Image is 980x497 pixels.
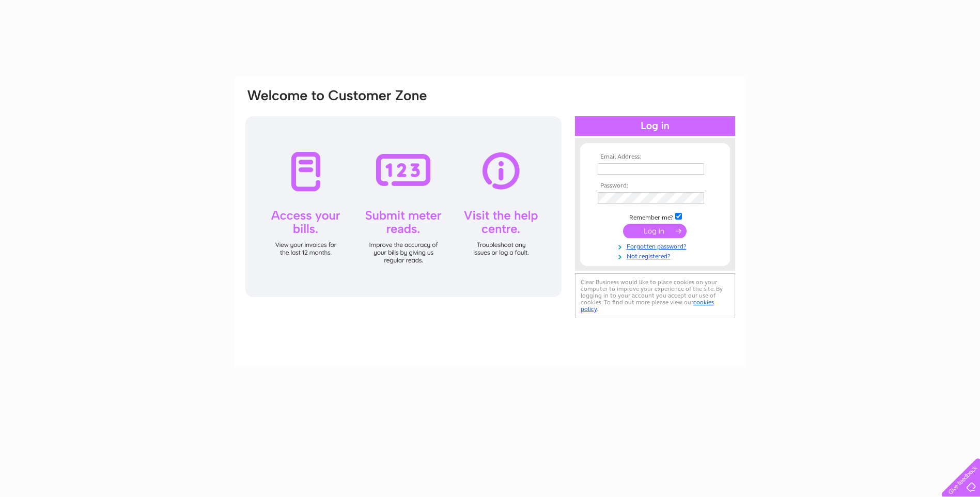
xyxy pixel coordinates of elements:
[575,273,735,318] div: Clear Business would like to place cookies on your computer to improve your experience of the sit...
[595,211,715,222] td: Remember me?
[595,182,715,190] th: Password:
[598,251,715,260] a: Not registered?
[595,153,715,161] th: Email Address:
[581,299,714,313] a: cookies policy
[623,224,687,238] input: Submit
[598,241,715,251] a: Forgotten password?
